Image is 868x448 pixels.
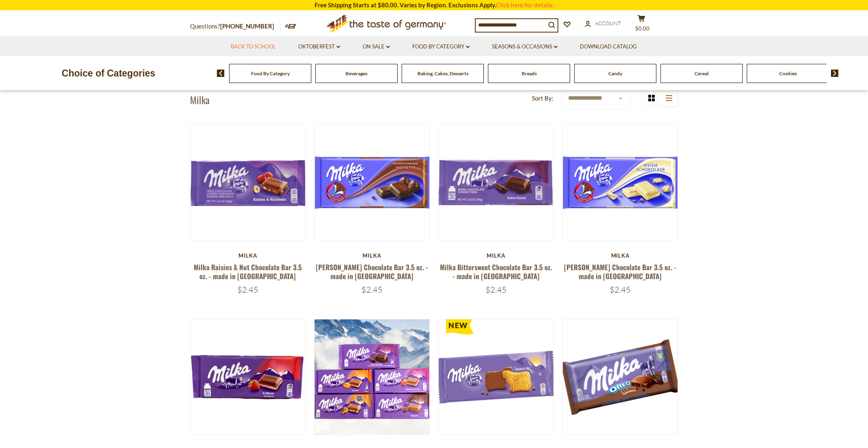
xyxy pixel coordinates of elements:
[522,70,537,76] a: Breads
[562,252,678,259] div: Milka
[316,262,428,281] a: [PERSON_NAME] Chocolate Bar 3.5 oz. - made in [GEOGRAPHIC_DATA]
[418,70,468,76] a: Baking, Cakes, Desserts
[585,19,621,28] a: Account
[190,125,306,240] img: Milka
[217,70,225,77] img: previous arrow
[237,284,258,295] span: $2.45
[779,70,797,76] a: Cookies
[190,21,280,32] p: Questions?
[439,319,554,435] img: Milka
[485,284,507,295] span: $2.45
[595,20,621,26] span: Account
[298,42,340,51] a: Oktoberfest
[610,284,631,295] span: $2.45
[831,70,839,77] img: next arrow
[496,1,554,9] a: Click here for details.
[190,252,306,259] div: Milka
[412,42,470,51] a: Food By Category
[630,15,654,35] button: $0.00
[220,22,274,30] a: [PHONE_NUMBER]
[440,262,552,281] a: Milka Bittersweet Chocolate Bar 3.5 oz. - made in [GEOGRAPHIC_DATA]
[251,70,290,76] a: Food By Category
[438,252,554,259] div: Milka
[635,25,649,32] span: $0.00
[532,93,553,103] label: Sort By:
[315,125,430,240] img: Milka
[439,125,554,240] img: Milka
[315,319,430,435] img: Milka
[194,262,302,281] a: Milka Raisins & Nut Chocolate Bar 3.5 oz. - made in [GEOGRAPHIC_DATA]
[608,70,622,76] a: Candy
[695,70,708,76] a: Cereal
[361,284,383,295] span: $2.45
[563,319,678,435] img: Milka
[190,319,306,435] img: Milka
[190,94,210,106] h1: Milka
[345,70,367,76] a: Beverages
[564,262,676,281] a: [PERSON_NAME] Chocolate Bar 3.5 oz. - made in [GEOGRAPHIC_DATA]
[314,252,430,259] div: Milka
[563,125,678,240] img: Milka
[231,42,276,51] a: Back to School
[363,42,390,51] a: On Sale
[492,42,558,51] a: Seasons & Occasions
[580,42,637,51] a: Download Catalog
